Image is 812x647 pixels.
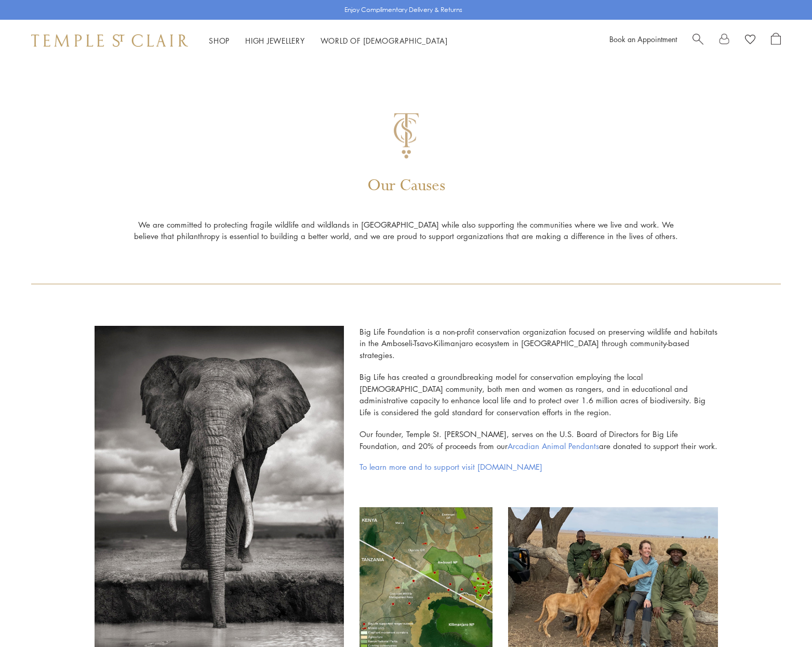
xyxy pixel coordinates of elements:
a: World of [DEMOGRAPHIC_DATA]World of [DEMOGRAPHIC_DATA] [321,35,448,46]
a: View Wishlist [745,33,755,48]
p: Our Causes [367,174,445,219]
img: Temple St. Clair [31,34,188,47]
p: Big Life Foundation is a non-profit conservation organization focused on preserving wildlife and ... [360,326,718,372]
a: Arcadian Animal Pendants [508,441,599,451]
a: Open Shopping Bag [771,33,781,48]
p: Our founder, Temple St. [PERSON_NAME], serves on the U.S. Board of Directors for Big Life Foundat... [360,428,718,462]
img: Gold-Monogram1.png [394,113,419,159]
a: To learn more and to support visit [DOMAIN_NAME] [360,462,718,472]
nav: Main navigation [209,34,448,47]
p: We are committed to protecting fragile wildlife and wildlands in [GEOGRAPHIC_DATA] while also sup... [134,219,679,284]
a: High JewelleryHigh Jewellery [245,35,305,46]
a: ShopShop [209,35,230,46]
a: Search [693,33,703,48]
p: Big Life has created a groundbreaking model for conservation employing the local [DEMOGRAPHIC_DAT... [360,371,718,428]
p: Enjoy Complimentary Delivery & Returns [344,5,462,15]
a: Book an Appointment [609,34,677,44]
